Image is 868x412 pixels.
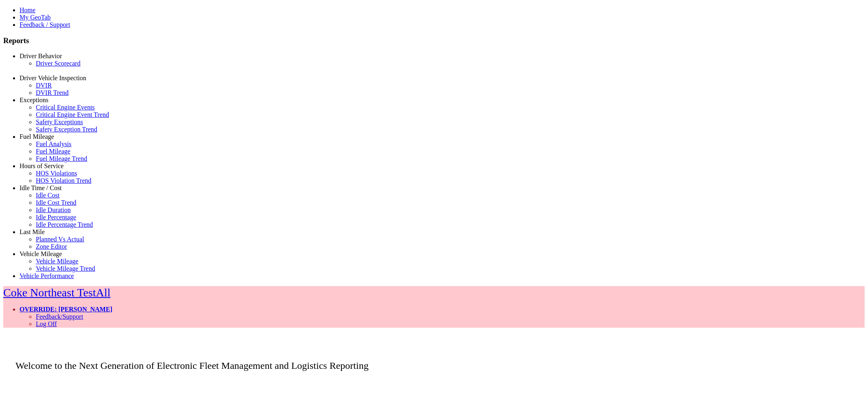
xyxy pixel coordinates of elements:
a: Safety Exception Trend [36,126,97,133]
a: My GeoTab [20,14,51,21]
a: OVERRIDE: [PERSON_NAME] [20,306,112,313]
a: Fuel Mileage Trend [36,155,87,162]
a: Fuel Mileage [20,133,54,140]
a: Idle Duration [36,206,71,213]
a: Exceptions [20,96,48,103]
a: Feedback / Support [20,21,70,28]
a: Critical Engine Event Trend [36,111,109,118]
a: Driver Behavior [20,53,62,59]
a: Idle Cost [36,192,59,199]
a: Coke Northeast TestAll [3,286,110,299]
a: Driver Vehicle Inspection [20,75,86,81]
a: Idle Percentage Trend [36,221,93,228]
a: Hours of Service [20,162,63,169]
a: Planned Vs Actual [36,236,84,243]
a: HOS Violation Trend [36,177,92,184]
a: Fuel Mileage [36,148,70,155]
a: Feedback/Support [36,313,83,320]
p: Welcome to the Next Generation of Electronic Fleet Management and Logistics Reporting [3,348,865,371]
a: Fuel Analysis [36,140,72,147]
a: Vehicle Mileage Trend [36,265,95,272]
a: Zone Editor [36,243,67,250]
a: DVIR [36,82,52,89]
a: Driver Scorecard [36,60,81,67]
a: Home [20,7,35,13]
a: Vehicle Mileage [36,258,78,265]
a: Vehicle Performance [20,272,74,279]
a: Log Off [36,320,57,327]
h3: Reports [3,36,865,45]
a: Idle Cost Trend [36,199,77,206]
a: Critical Engine Events [36,104,95,111]
a: HOS Violations [36,170,77,177]
a: Safety Exceptions [36,118,83,125]
a: Idle Time / Cost [20,184,62,191]
a: Last Mile [20,228,45,235]
a: Vehicle Mileage [20,250,62,257]
a: DVIR Trend [36,89,68,96]
a: Idle Percentage [36,214,76,221]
